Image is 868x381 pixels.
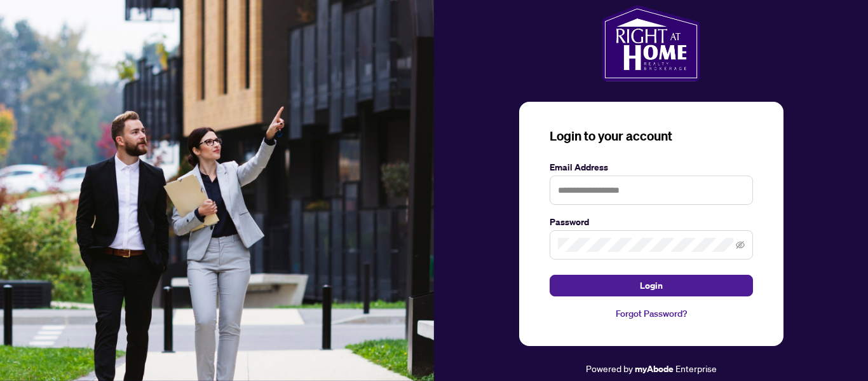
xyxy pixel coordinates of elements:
[550,215,753,229] label: Password
[675,363,717,374] span: Enterprise
[586,363,633,374] span: Powered by
[736,240,745,249] span: eye-invisible
[602,5,700,81] img: ma-logo
[550,127,753,145] h3: Login to your account
[550,307,753,321] a: Forgot Password?
[550,160,753,174] label: Email Address
[550,275,753,296] button: Login
[640,275,663,296] span: Login
[635,362,674,376] a: myAbode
